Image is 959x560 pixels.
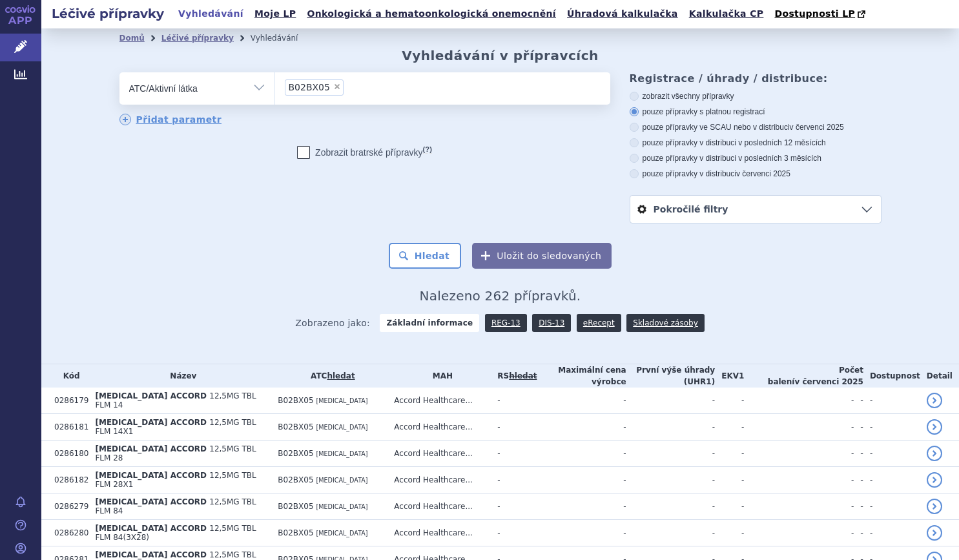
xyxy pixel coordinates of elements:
[251,28,315,48] li: Vyhledávání
[626,314,704,332] a: Skladové zásoby
[389,243,462,269] button: Hledat
[854,467,863,493] td: -
[626,388,716,414] td: -
[278,528,313,537] span: B02BX05
[48,364,88,388] th: Kód
[48,520,88,546] td: 0286280
[95,524,207,533] span: [MEDICAL_DATA] ACCORD
[927,525,942,541] a: detail
[95,444,207,453] span: [MEDICAL_DATA] ACCORD
[927,393,942,408] a: detail
[95,524,256,542] span: 12,5MG TBL FLM 84(3X28)
[626,441,716,467] td: -
[402,48,599,63] h2: Vyhledávání v přípravcích
[491,414,537,441] td: -
[347,79,355,95] input: B02BX05
[278,475,313,484] span: B02BX05
[863,441,920,467] td: -
[316,397,367,404] span: [MEDICAL_DATA]
[278,502,313,511] span: B02BX05
[48,467,88,493] td: 0286182
[387,520,491,546] td: Accord Healthcare...
[95,550,207,559] span: [MEDICAL_DATA] ACCORD
[715,467,744,493] td: -
[303,5,560,23] a: Onkologická a hematoonkologická onemocnění
[472,243,612,269] button: Uložit do sledovaných
[744,493,854,520] td: -
[380,314,479,332] strong: Základní informace
[316,503,367,510] span: [MEDICAL_DATA]
[863,364,920,388] th: Dostupnost
[630,196,881,223] a: Pokročilé filtry
[88,364,271,388] th: Název
[48,441,88,467] td: 0286180
[491,388,537,414] td: -
[174,5,247,23] a: Vyhledávání
[491,493,537,520] td: -
[736,169,790,178] span: v červenci 2025
[289,83,330,92] span: B02BX05
[327,371,355,380] a: hledat
[630,122,882,132] label: pouze přípravky ve SCAU nebo v distribuci
[333,83,341,90] span: ×
[532,314,571,332] a: DIS-13
[863,414,920,441] td: -
[854,441,863,467] td: -
[630,169,882,179] label: pouze přípravky v distribuci
[95,391,207,400] span: [MEDICAL_DATA] ACCORD
[715,388,744,414] td: -
[863,520,920,546] td: -
[278,422,313,431] span: B02BX05
[537,441,626,467] td: -
[927,472,942,488] a: detail
[577,314,621,332] a: eRecept
[744,441,854,467] td: -
[278,396,313,405] span: B02BX05
[95,444,256,462] span: 12,5MG TBL FLM 28
[626,364,716,388] th: První výše úhrady (UHR1)
[95,418,256,436] span: 12,5MG TBL FLM 14X1
[316,450,367,457] span: [MEDICAL_DATA]
[95,391,256,410] span: 12,5MG TBL FLM 14
[863,467,920,493] td: -
[48,388,88,414] td: 0286179
[119,34,145,43] a: Domů
[295,314,370,332] span: Zobrazeno jako:
[630,72,882,85] h3: Registrace / úhrady / distribuce:
[316,424,367,431] span: [MEDICAL_DATA]
[790,123,844,132] span: v červenci 2025
[509,371,537,380] del: hledat
[927,499,942,514] a: detail
[537,467,626,493] td: -
[744,414,854,441] td: -
[563,5,682,23] a: Úhradová kalkulačka
[854,520,863,546] td: -
[95,471,256,489] span: 12,5MG TBL FLM 28X1
[854,493,863,520] td: -
[95,471,207,480] span: [MEDICAL_DATA] ACCORD
[854,414,863,441] td: -
[774,8,855,19] span: Dostupnosti LP
[251,5,300,23] a: Moje LP
[630,91,882,101] label: zobrazit všechny přípravky
[854,388,863,414] td: -
[715,414,744,441] td: -
[537,414,626,441] td: -
[863,493,920,520] td: -
[95,418,207,427] span: [MEDICAL_DATA] ACCORD
[48,414,88,441] td: 0286181
[491,520,537,546] td: -
[744,388,854,414] td: -
[316,477,367,484] span: [MEDICAL_DATA]
[630,153,882,163] label: pouze přípravky v distribuci v posledních 3 měsících
[715,520,744,546] td: -
[95,497,207,506] span: [MEDICAL_DATA] ACCORD
[744,364,863,388] th: Počet balení
[387,441,491,467] td: Accord Healthcare...
[626,493,716,520] td: -
[794,377,863,386] span: v červenci 2025
[715,364,744,388] th: EKV1
[119,114,222,125] a: Přidat parametr
[920,364,959,388] th: Detail
[626,467,716,493] td: -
